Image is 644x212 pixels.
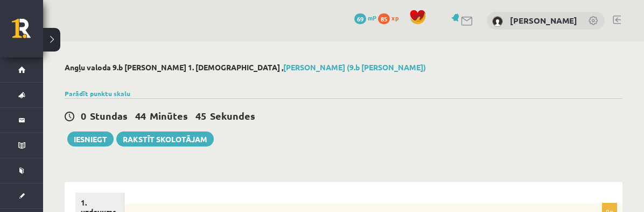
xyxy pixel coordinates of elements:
span: 45 [195,109,206,122]
span: xp [391,13,398,22]
span: Minūtes [150,109,188,122]
a: Rīgas 1. Tālmācības vidusskola [12,19,43,46]
a: 69 mP [354,13,376,22]
span: 0 [81,109,86,122]
span: 44 [135,109,146,122]
a: Parādīt punktu skalu [65,89,130,98]
a: [PERSON_NAME] (9.b [PERSON_NAME]) [283,62,426,72]
span: Stundas [90,109,128,122]
a: 85 xp [378,13,404,22]
span: 85 [378,13,390,24]
button: Iesniegt [67,131,114,147]
img: Ņikita Morozovs [492,16,503,27]
span: 69 [354,13,366,24]
h2: Angļu valoda 9.b [PERSON_NAME] 1. [DEMOGRAPHIC_DATA] , [65,63,622,72]
span: mP [368,13,376,22]
a: Rakstīt skolotājam [116,131,214,147]
span: Sekundes [210,109,255,122]
a: [PERSON_NAME] [510,15,577,26]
